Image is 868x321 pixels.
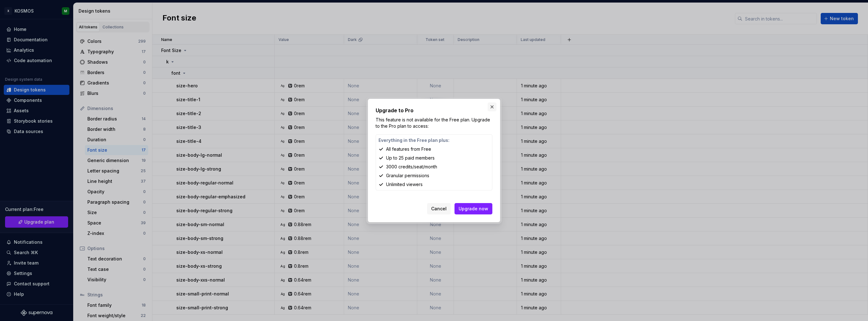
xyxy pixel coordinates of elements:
[376,117,492,129] p: This feature is not available for the Free plan. Upgrade to the Pro plan to access:
[376,107,492,114] h2: Upgrade to Pro
[386,164,437,170] p: 3000 credits/seat/month
[386,155,435,161] p: Up to 25 paid members
[427,203,451,214] button: Cancel
[455,203,492,214] button: Upgrade now
[386,172,429,179] p: Granular permissions
[431,206,447,212] span: Cancel
[386,146,431,152] p: All features from Free
[386,181,423,188] p: Unlimited viewers
[459,206,488,212] span: Upgrade now
[378,137,490,143] p: Everything in the Free plan plus:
